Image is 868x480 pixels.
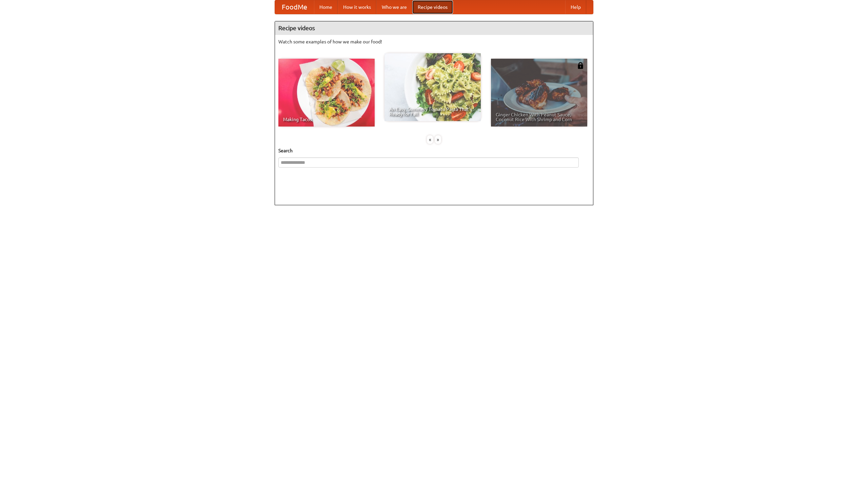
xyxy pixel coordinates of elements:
a: Help [565,0,586,14]
div: « [427,135,433,144]
a: FoodMe [275,0,314,14]
img: 483408.png [577,62,584,69]
a: Home [314,0,338,14]
div: » [435,135,441,144]
a: How it works [338,0,376,14]
span: An Easy, Summery Tomato Pasta That's Ready for Fall [389,107,476,116]
a: Who we are [376,0,412,14]
h4: Recipe videos [275,21,593,35]
p: Watch some examples of how we make our food! [278,38,590,45]
a: Recipe videos [412,0,453,14]
a: Making Tacos [278,59,375,127]
a: An Easy, Summery Tomato Pasta That's Ready for Fall [384,53,481,121]
h5: Search [278,147,590,154]
span: Making Tacos [283,117,370,122]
